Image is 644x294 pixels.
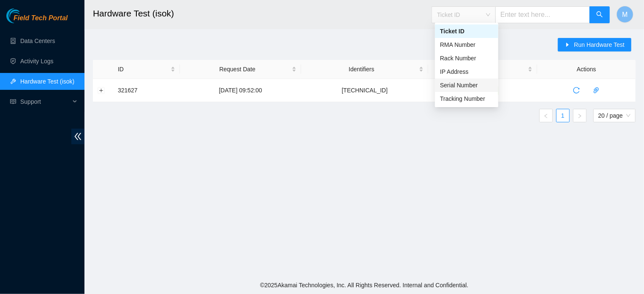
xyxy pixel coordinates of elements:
[20,58,54,65] a: Activity Logs
[573,109,587,122] button: right
[440,94,493,103] div: Tracking Number
[557,109,569,122] a: 1
[435,38,498,51] div: RMA Number
[113,79,180,102] td: 321627
[539,109,553,122] button: left
[440,27,493,36] div: Ticket ID
[20,78,74,85] a: Hardware Test (isok)
[435,92,498,105] div: Tracking Number
[565,42,571,49] span: caret-right
[6,8,43,23] img: Akamai Technologies
[84,276,644,294] footer: © 2025 Akamai Technologies, Inc. All Rights Reserved. Internal and Confidential.
[593,109,636,122] div: Page Size
[10,99,16,105] span: read
[435,78,498,92] div: Serial Number
[495,6,590,23] input: Enter text here...
[6,15,68,26] a: Akamai TechnologiesField Tech Portal
[558,38,631,51] button: caret-rightRun Hardware Test
[437,8,490,21] span: Ticket ID
[543,113,549,119] span: left
[556,109,570,122] li: 1
[598,109,630,122] span: 20 / page
[590,84,603,97] button: paper-clip
[574,40,625,49] span: Run Hardware Test
[573,109,587,122] li: Next Page
[539,109,553,122] li: Previous Page
[590,6,610,23] button: search
[570,87,583,94] span: reload
[435,24,498,38] div: Ticket ID
[98,87,105,94] button: Expand row
[440,67,493,76] div: IP Address
[577,113,582,119] span: right
[590,87,603,94] span: paper-clip
[14,14,68,22] span: Field Tech Portal
[20,93,70,110] span: Support
[435,65,498,78] div: IP Address
[440,54,493,63] div: Rack Number
[435,51,498,65] div: Rack Number
[20,38,55,44] a: Data Centers
[440,40,493,49] div: RMA Number
[440,81,493,90] div: Serial Number
[301,79,429,102] td: [TECHNICAL_ID]
[180,79,301,102] td: [DATE] 09:52:00
[622,9,628,20] span: M
[537,60,636,79] th: Actions
[71,129,84,144] span: double-left
[570,84,583,97] button: reload
[596,11,603,19] span: search
[617,6,633,23] button: M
